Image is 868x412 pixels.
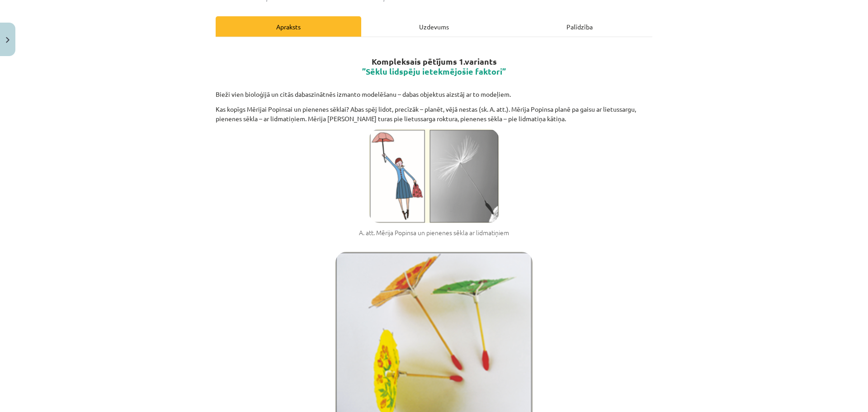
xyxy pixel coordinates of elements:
div: Palīdzība [507,16,652,37]
figcaption: A. att. Mērija Popinsa un pienenes sēkla ar lidmatiņiem [216,228,652,246]
div: Apraksts [216,16,361,37]
div: Uzdevums [361,16,507,37]
img: icon-close-lesson-0947bae3869378f0d4975bcd49f059093ad1ed9edebbc8119c70593378902aed.svg [6,37,9,43]
p: Bieži vien bioloģijā un citās dabaszinātnēs izmanto modelēšanu – dabas objektus aizstāj ar to mod... [216,90,652,99]
p: Kas kopīgs Mērijai Popinsai un pienenes sēklai? Abas spēj lidot, precīzāk – planēt, vējā nestas (... [216,104,652,123]
strong: Kompleksais pētījums 1.variants [362,56,506,76]
span: ”Sēklu lidspēju ietekmējošie faktori” [362,66,506,76]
